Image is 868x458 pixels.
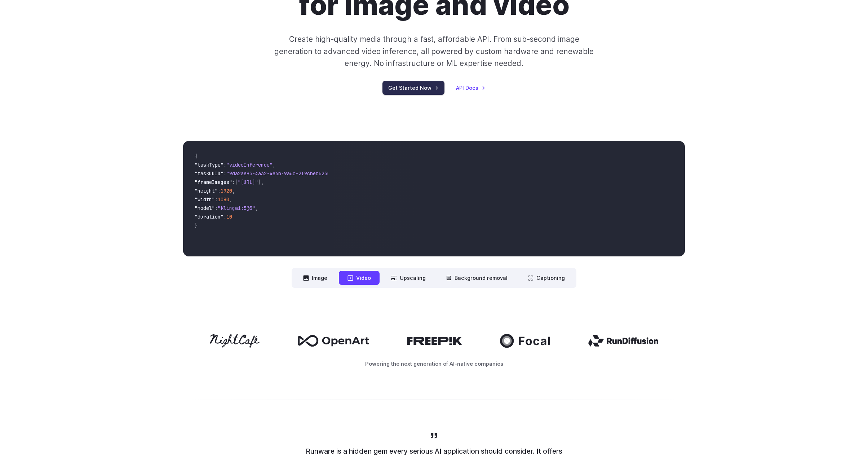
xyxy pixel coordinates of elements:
span: , [255,205,258,211]
span: , [261,179,264,185]
span: "klingai:5@3" [218,205,255,211]
span: ] [258,179,261,185]
span: "[URL]" [238,179,258,185]
span: 10 [226,213,232,220]
span: 1920 [221,188,232,194]
span: : [215,196,218,203]
span: : [223,162,226,168]
span: 1080 [218,196,229,203]
span: "videoInference" [226,162,273,168]
a: Get Started Now [382,81,444,95]
span: : [223,213,226,220]
button: Image [294,271,336,285]
span: : [215,205,218,211]
span: , [273,162,275,168]
p: Powering the next generation of AI-native companies [183,360,685,368]
button: Video [339,271,380,285]
span: { [195,153,198,159]
span: "duration" [195,213,223,220]
span: , [232,188,235,194]
button: Background removal [437,271,516,285]
p: Create high-quality media through a fast, affordable API. From sub-second image generation to adv... [274,33,595,69]
span: "taskUUID" [195,170,223,177]
a: API Docs [456,84,486,92]
span: "frameImages" [195,179,232,185]
button: Upscaling [382,271,434,285]
span: } [195,222,198,229]
span: "9da2ae93-4a32-4e6b-9a6c-2f9cbeb62301" [226,170,336,177]
span: "taskType" [195,162,223,168]
span: "width" [195,196,215,203]
span: , [229,196,232,203]
button: Captioning [519,271,573,285]
span: : [218,188,221,194]
span: : [232,179,235,185]
span: : [223,170,226,177]
span: [ [235,179,238,185]
span: "model" [195,205,215,211]
span: "height" [195,188,218,194]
